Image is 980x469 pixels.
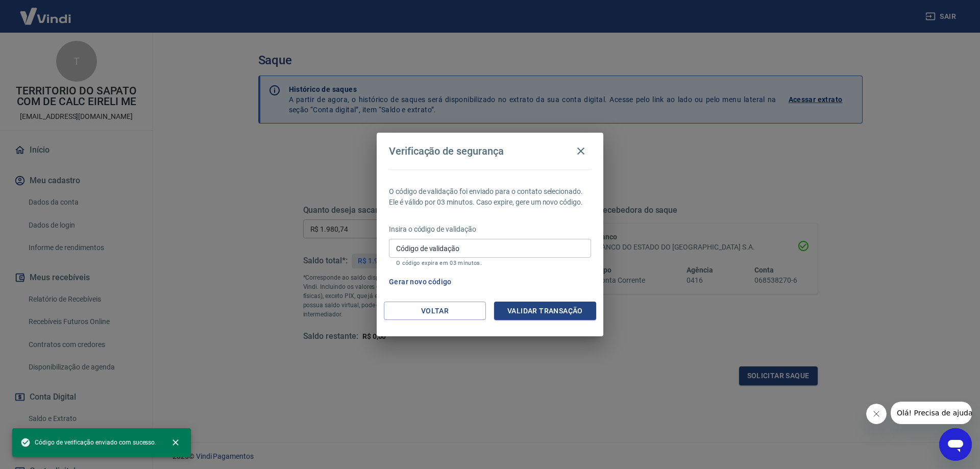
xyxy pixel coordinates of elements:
[384,302,486,320] button: Voltar
[866,404,887,424] iframe: Fechar mensagem
[891,402,972,424] iframe: Mensagem da empresa
[385,273,456,291] button: Gerar novo código
[494,302,596,320] button: Validar transação
[939,428,972,461] iframe: Botão para abrir a janela de mensagens
[389,186,591,208] p: O código de validação foi enviado para o contato selecionado. Ele é válido por 03 minutos. Caso e...
[389,145,504,157] h4: Verificação de segurança
[6,7,86,15] span: Olá! Precisa de ajuda?
[164,431,187,454] button: close
[389,224,591,235] p: Insira o código de validação
[20,437,156,448] span: Código de verificação enviado com sucesso.
[396,260,584,266] p: O código expira em 03 minutos.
